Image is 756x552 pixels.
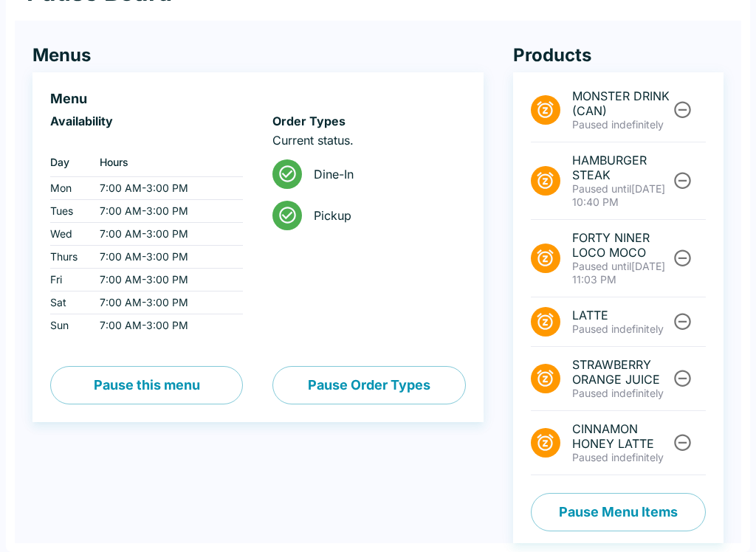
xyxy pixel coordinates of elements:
[50,246,88,269] td: Thurs
[572,118,670,131] p: Paused indefinitely
[50,133,243,148] p: ‏
[314,167,453,182] span: Dine-In
[572,308,670,322] span: LATTE
[88,246,243,269] td: 7:00 AM - 3:00 PM
[531,493,706,531] button: Pause Menu Items
[572,421,670,451] span: CINNAMON HONEY LATTE
[572,89,670,118] span: MONSTER DRINK (CAN)
[50,223,88,246] td: Wed
[669,244,696,272] button: Unpause
[50,177,88,200] td: Mon
[50,200,88,223] td: Tues
[50,148,88,177] th: Day
[88,269,243,291] td: 7:00 AM - 3:00 PM
[572,387,670,400] p: Paused indefinitely
[88,291,243,314] td: 7:00 AM - 3:00 PM
[572,260,631,272] span: Paused until
[669,308,696,335] button: Unpause
[50,291,88,314] td: Sat
[88,177,243,200] td: 7:00 AM - 3:00 PM
[88,314,243,337] td: 7:00 AM - 3:00 PM
[50,366,243,404] button: Pause this menu
[88,223,243,246] td: 7:00 AM - 3:00 PM
[88,148,243,177] th: Hours
[669,167,696,194] button: Unpause
[32,44,484,66] h4: Menus
[50,314,88,337] td: Sun
[314,208,453,223] span: Pickup
[88,200,243,223] td: 7:00 AM - 3:00 PM
[669,365,696,392] button: Unpause
[572,230,670,260] span: FORTY NINER LOCO MOCO
[572,182,631,195] span: Paused until
[572,182,670,209] p: [DATE] 10:40 PM
[669,429,696,456] button: Unpause
[513,44,724,66] h4: Products
[669,96,696,123] button: Unpause
[572,153,670,182] span: HAMBURGER STEAK
[50,114,243,128] h6: Availability
[572,322,670,336] p: Paused indefinitely
[272,114,465,128] h6: Order Types
[572,357,670,387] span: STRAWBERRY ORANGE JUICE
[272,366,465,404] button: Pause Order Types
[272,133,465,148] p: Current status.
[50,269,88,291] td: Fri
[572,260,670,286] p: [DATE] 11:03 PM
[572,451,670,464] p: Paused indefinitely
